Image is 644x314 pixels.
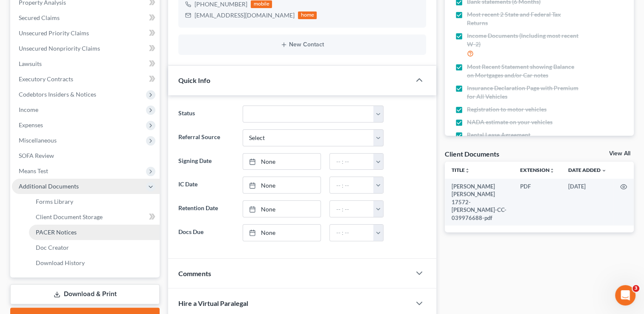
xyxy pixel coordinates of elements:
[12,26,160,41] a: Unsecured Priority Claims
[467,84,579,101] span: Insurance Declaration Page with Premium for All Vehicles
[467,105,547,114] span: Registration to motor vehicles
[12,148,160,163] a: SOFA Review
[12,56,160,71] a: Lawsuits
[243,201,321,217] a: None
[36,228,77,236] span: PACER Notices
[615,285,635,305] iframe: Intercom live chat
[19,121,43,128] span: Expenses
[609,151,630,157] a: View All
[19,106,38,113] span: Income
[174,224,238,241] label: Docs Due
[178,76,210,84] span: Quick Info
[467,10,579,27] span: Most recent 2 State and Federal Tax Returns
[19,137,57,144] span: Miscellaneous
[561,179,613,226] td: [DATE]
[19,91,96,98] span: Codebtors Insiders & Notices
[12,10,160,26] a: Secured Claims
[452,167,470,173] a: Titleunfold_more
[243,177,321,193] a: None
[36,244,69,251] span: Doc Creator
[174,153,238,170] label: Signing Date
[243,154,321,170] a: None
[36,213,103,220] span: Client Document Storage
[445,179,513,226] td: [PERSON_NAME] [PERSON_NAME] 17572-[PERSON_NAME]-CC-039976688-pdf
[174,177,238,194] label: IC Date
[174,129,238,146] label: Referral Source
[19,152,54,159] span: SOFA Review
[467,131,530,139] span: Rental Lease Agreement
[550,168,555,173] i: unfold_more
[29,194,160,209] a: Forms Library
[29,255,160,271] a: Download History
[445,149,499,158] div: Client Documents
[633,285,639,292] span: 3
[19,29,89,37] span: Unsecured Priority Claims
[330,177,374,193] input: -- : --
[330,154,374,170] input: -- : --
[29,209,160,225] a: Client Document Storage
[19,183,79,190] span: Additional Documents
[195,11,295,20] div: [EMAIL_ADDRESS][DOMAIN_NAME]
[520,167,555,173] a: Extensionunfold_more
[601,168,607,173] i: expand_more
[465,168,470,173] i: unfold_more
[12,41,160,56] a: Unsecured Nonpriority Claims
[243,225,321,241] a: None
[10,284,160,304] a: Download & Print
[178,299,248,307] span: Hire a Virtual Paralegal
[36,198,73,205] span: Forms Library
[19,167,48,174] span: Means Test
[513,179,561,226] td: PDF
[19,45,100,52] span: Unsecured Nonpriority Claims
[251,0,272,8] div: mobile
[19,14,60,21] span: Secured Claims
[19,60,42,67] span: Lawsuits
[467,31,579,49] span: Income Documents (Including most recent W-2)
[29,225,160,240] a: PACER Notices
[467,63,579,80] span: Most Recent Statement showing Balance on Mortgages and/or Car notes
[185,41,419,48] button: New Contact
[298,11,317,19] div: home
[467,118,552,126] span: NADA estimate on your vehicles
[330,225,374,241] input: -- : --
[330,201,374,217] input: -- : --
[178,269,211,277] span: Comments
[36,259,85,266] span: Download History
[29,240,160,255] a: Doc Creator
[568,167,607,173] a: Date Added expand_more
[12,71,160,87] a: Executory Contracts
[19,75,73,83] span: Executory Contracts
[174,200,238,217] label: Retention Date
[174,106,238,123] label: Status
